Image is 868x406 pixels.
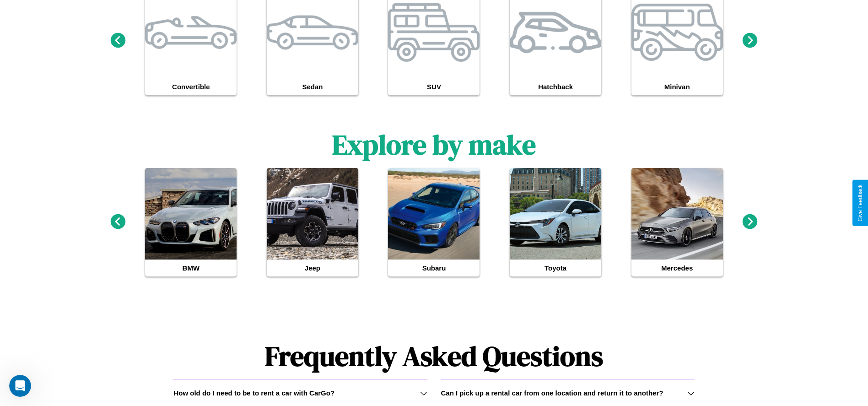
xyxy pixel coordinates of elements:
[388,78,480,95] h4: SUV
[631,260,723,276] h4: Mercedes
[510,260,601,276] h4: Toyota
[631,78,723,95] h4: Minivan
[332,126,536,163] h1: Explore by make
[441,389,663,397] h3: Can I pick up a rental car from one location and return it to another?
[267,260,358,276] h4: Jeep
[267,78,358,95] h4: Sedan
[388,260,480,276] h4: Subaru
[9,375,31,397] iframe: Intercom live chat
[145,78,237,95] h4: Convertible
[173,389,334,397] h3: How old do I need to be to rent a car with CarGo?
[173,333,694,379] h1: Frequently Asked Questions
[510,78,601,95] h4: Hatchback
[857,184,863,222] div: Give Feedback
[145,260,237,276] h4: BMW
